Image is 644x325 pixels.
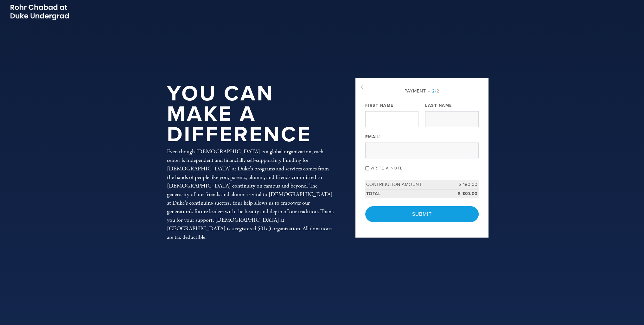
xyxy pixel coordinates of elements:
h1: You Can Make a Difference [167,84,335,145]
label: First Name [365,103,394,108]
input: Submit [365,206,479,222]
td: Contribution Amount [365,180,450,189]
div: Payment [365,88,479,94]
img: Picture2_0.png [10,3,70,21]
td: Total [365,189,450,198]
label: Email [365,134,381,140]
span: This field is required. [379,134,381,139]
span: 2 [432,88,435,94]
td: $ 180.00 [450,180,479,189]
label: Last Name [425,103,452,108]
label: Write a note [371,166,403,171]
span: /2 [428,88,439,94]
td: $ 180.00 [450,189,479,198]
div: Even though [DEMOGRAPHIC_DATA] is a global organization, each center is independent and financial... [167,147,335,241]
